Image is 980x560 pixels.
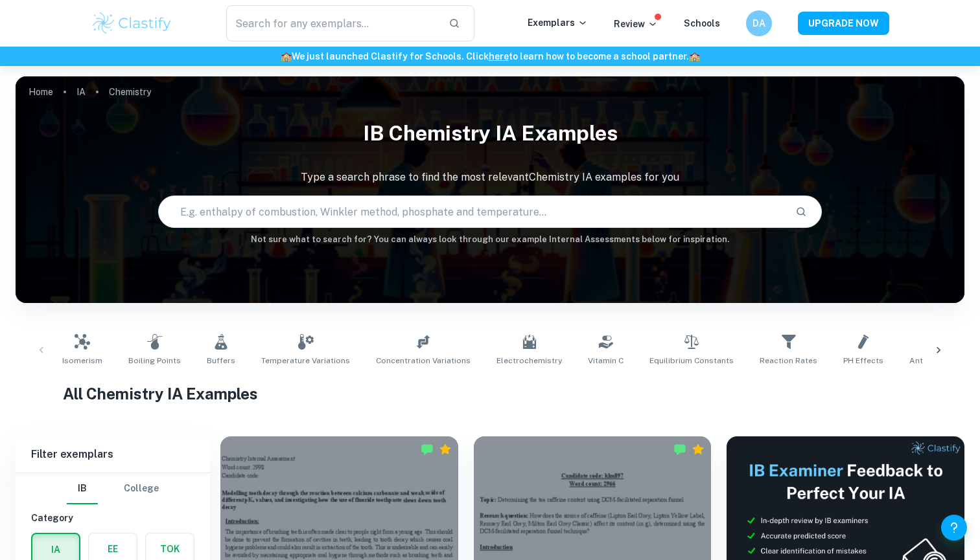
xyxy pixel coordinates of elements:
span: pH Effects [843,355,883,366]
input: Search for any exemplars... [226,5,438,41]
span: Boiling Points [128,355,181,366]
input: E.g. enthalpy of combustion, Winkler method, phosphate and temperature... [159,194,786,230]
h6: DA [752,16,767,30]
a: IA [76,83,86,101]
span: Vitamin C [588,355,624,366]
img: Clastify logo [91,10,173,36]
button: Search [790,201,812,223]
span: 🏫 [281,51,292,62]
div: Filter type choice [67,473,159,504]
span: Reaction Rates [760,355,817,366]
span: Buffers [207,355,235,366]
p: Review [614,17,658,31]
a: Schools [684,18,720,28]
div: Premium [439,443,452,456]
h6: Not sure what to search for? You can always look through our example Internal Assessments below f... [16,233,964,246]
span: Electrochemistry [496,355,562,366]
span: Isomerism [62,355,102,366]
h6: We just launched Clastify for Schools. Click to learn how to become a school partner. [3,49,977,63]
img: Marked [673,443,686,456]
button: Help and Feedback [941,515,967,541]
h1: IB Chemistry IA examples [16,113,964,154]
span: Equilibrium Constants [649,355,734,366]
h6: Filter exemplars [16,436,210,473]
p: Exemplars [528,16,588,30]
span: 🏫 [689,51,700,62]
button: DA [746,10,772,36]
h1: All Chemistry IA Examples [63,382,917,405]
a: here [489,51,509,62]
span: Temperature Variations [261,355,350,366]
div: Premium [692,443,705,456]
img: Marked [421,443,434,456]
p: Chemistry [109,85,151,99]
a: Home [29,83,53,101]
h6: Category [31,511,194,525]
button: UPGRADE NOW [798,12,889,35]
button: College [124,473,159,504]
button: IB [67,473,98,504]
span: Concentration Variations [376,355,471,366]
p: Type a search phrase to find the most relevant Chemistry IA examples for you [16,170,964,185]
